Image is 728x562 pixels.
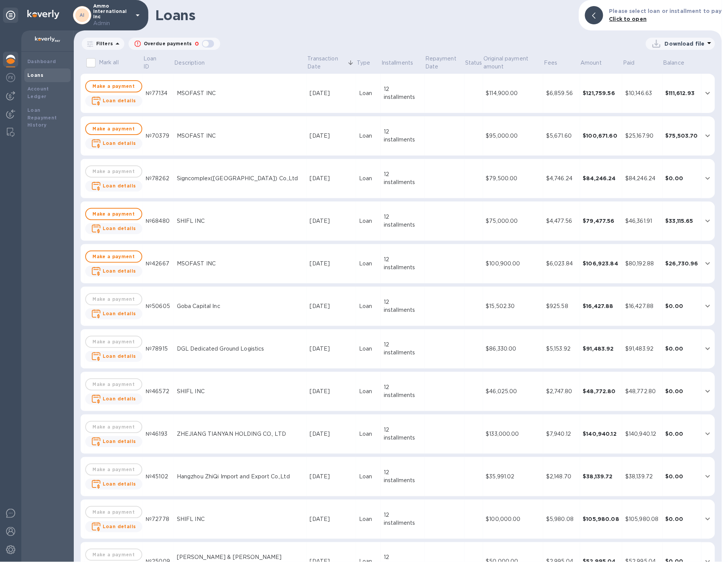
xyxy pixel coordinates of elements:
div: 12 installments [384,383,421,399]
div: №78262 [146,175,171,183]
div: SHIFL INC [177,515,304,523]
span: Balance [663,59,694,67]
div: №45102 [146,473,171,481]
div: $105,980.08 [625,515,659,523]
div: Loan [359,515,378,523]
div: $91,483.92 [625,345,659,353]
button: expand row [702,428,714,440]
p: Fees [544,59,558,67]
button: expand row [702,386,714,397]
span: Make a payment [92,252,135,261]
button: Loan details [85,266,142,277]
div: $5,980.08 [546,515,577,523]
div: 12 installments [384,426,421,442]
div: $6,859.56 [546,89,577,97]
div: Loan [359,260,378,268]
div: $133,000.00 [486,430,540,438]
b: Loan details [103,140,136,146]
div: Loan [359,175,378,183]
button: Loan details [85,138,142,149]
div: $48,772.80 [625,387,659,395]
span: Loan ID [143,55,173,71]
b: Loan details [103,183,136,189]
div: $25,167.90 [625,132,659,140]
b: Loan details [103,311,136,316]
div: 12 installments [384,85,421,101]
button: Make a payment [85,123,142,135]
div: $26,730.96 [666,260,699,267]
button: Make a payment [85,251,142,263]
div: $0.00 [666,473,699,480]
button: expand row [702,513,714,525]
p: Mark all [99,59,119,67]
div: SHIFL INC [177,387,304,395]
img: Foreign exchange [6,73,15,82]
div: 12 installments [384,256,421,271]
div: $4,477.56 [546,217,577,225]
div: №68480 [146,217,171,225]
div: $95,000.00 [486,132,540,140]
b: Loans [27,72,43,78]
b: Loan details [103,481,136,487]
div: $2,148.70 [546,473,577,481]
div: 12 installments [384,170,421,186]
b: Loan details [103,225,136,231]
b: Click to open [609,16,647,22]
span: Paid [623,59,645,67]
div: $4,746.24 [546,175,577,183]
p: Transaction Date [307,55,345,71]
span: Make a payment [92,124,135,133]
div: $140,940.12 [625,430,659,438]
div: $105,980.08 [583,515,620,523]
div: Loan [359,132,378,140]
b: Loan details [103,268,136,274]
div: $5,153.92 [546,345,577,353]
button: Make a payment [85,80,142,92]
button: Loan details [85,479,142,490]
p: Paid [623,59,635,67]
span: Type [357,59,380,67]
button: Make a payment [85,208,142,220]
div: MSOFAST INC [177,260,304,268]
button: Loan details [85,436,142,447]
div: $106,923.84 [583,260,620,267]
div: $0.00 [666,345,699,352]
p: Filters [93,40,113,47]
div: [DATE] [310,473,353,481]
p: Admin [93,19,131,27]
div: Unpin categories [3,8,18,23]
button: expand row [702,87,714,99]
p: Overdue payments [144,40,192,47]
b: Loan Repayment History [27,107,57,128]
p: Loan ID [143,55,163,71]
div: $0.00 [666,515,699,523]
div: 12 installments [384,128,421,144]
p: Installments [381,59,413,67]
p: Download file [665,40,705,48]
button: expand row [702,471,714,482]
span: Repayment Date [425,55,464,71]
div: Loan [359,302,378,310]
div: MSOFAST INC [177,89,304,97]
b: AI [79,12,85,18]
div: $84,246.24 [583,175,620,182]
b: Loan details [103,438,136,444]
b: Loan details [103,524,136,529]
div: [DATE] [310,175,353,183]
span: Installments [381,59,423,67]
div: $6,023.84 [546,260,577,268]
img: Logo [27,10,59,19]
div: №42667 [146,260,171,268]
button: Loan details [85,308,142,319]
div: MSOFAST INC [177,132,304,140]
div: [DATE] [310,430,353,438]
button: expand row [702,173,714,184]
b: Dashboard [27,59,56,64]
p: Status [465,59,482,67]
span: Make a payment [92,210,135,219]
div: 12 installments [384,341,421,357]
div: $46,361.91 [625,217,659,225]
div: Loan [359,217,378,225]
p: 0 [195,40,199,48]
b: Account Ledger [27,86,49,99]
